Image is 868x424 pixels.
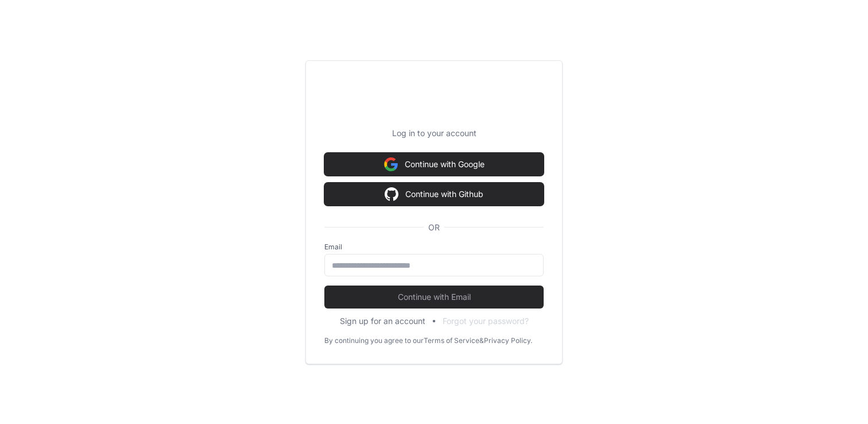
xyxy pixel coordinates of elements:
span: Continue with Email [324,291,544,303]
p: Log in to your account [324,128,544,139]
button: Continue with Google [324,153,544,176]
button: Continue with Github [324,183,544,206]
label: Email [324,242,544,252]
a: Terms of Service [424,336,479,345]
div: By continuing you agree to our [324,336,424,345]
img: Sign in with google [385,183,398,206]
button: Sign up for an account [340,315,425,327]
a: Privacy Policy. [484,336,532,345]
button: Forgot your password? [443,315,529,327]
div: & [479,336,484,345]
span: OR [424,222,444,233]
img: Sign in with google [384,153,398,176]
button: Continue with Email [324,286,544,309]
